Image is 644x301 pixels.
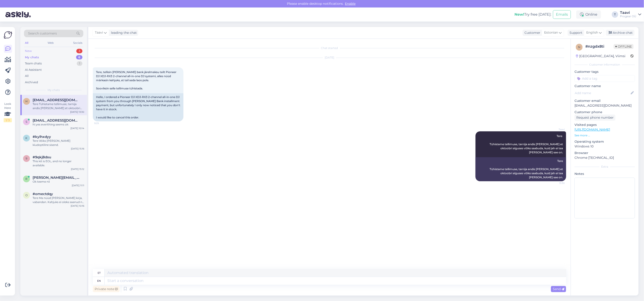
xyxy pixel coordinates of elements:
a: [URL][DOMAIN_NAME] [574,127,610,132]
div: Tere Ma nüüd [PERSON_NAME] kirja, vabandan. Kahjuks ei oleks saanud nii ehk naa laupäeval olime k... [33,196,84,204]
span: 9:29 [94,122,111,125]
p: Visited pages [574,122,635,127]
input: Add a tag [574,75,635,82]
div: Tere Tühistame tellimuse, tarnija andis [PERSON_NAME] et oktoobri alguses võiks saabuda, kuid jah... [33,102,84,110]
span: rene.rumberg@gmail.com [33,176,80,180]
div: Look Here [4,102,12,122]
div: Private note [93,286,120,292]
div: [DATE] 10:16 [71,204,84,208]
p: Browser [574,151,635,155]
div: Progear OÜ [620,15,636,18]
span: #kylhxdyy [33,135,51,139]
span: h [25,100,28,103]
div: et [98,269,101,277]
div: [DATE] 13:30 [70,110,84,114]
button: Emails [553,10,571,19]
div: This kit is EOL, and no longer available. [33,159,84,167]
span: henriraagmets2001@outlook.com [33,98,80,102]
div: All [25,74,29,78]
div: [GEOGRAPHIC_DATA], Viimsi [576,54,625,59]
a: TaaviProgear OÜ [620,11,641,18]
span: Taavi [548,128,565,131]
div: 3 [76,49,82,53]
div: Team chats [25,61,42,66]
div: [DATE] 11:11 [72,184,84,187]
div: T [612,11,618,18]
div: Hello, I ordered a Pioneer DJ XDJ-RX3 2-channel all-in-one DJ system from you through [PERSON_NAM... [93,93,183,121]
div: Online [576,10,601,19]
span: Offline [614,44,634,49]
div: Customer [523,30,540,35]
p: Windows 10 [574,144,635,149]
div: Archived [25,80,38,85]
input: Add name [575,91,630,95]
div: Try free [DATE]: [514,12,551,17]
div: Tere Võiks [PERSON_NAME] kiudoptiline sisend. [33,139,84,147]
b: New! [514,12,524,17]
div: Request phone number [574,115,615,121]
div: AI Assistant [25,68,42,72]
div: Taavi [620,11,636,15]
div: Tere Tühistame tellimuse, tarnija andis [PERSON_NAME] et oktoobri alguses võiks saabuda, kuid jah... [476,157,566,181]
span: r [26,177,28,181]
div: [DATE] 10:14 [70,127,84,130]
span: English [586,30,598,35]
div: Chat started [93,46,566,50]
div: en [97,277,101,285]
span: My chats [48,88,60,92]
div: [DATE] 15:16 [71,147,84,150]
span: Tere, tellisin [PERSON_NAME] bank järelmaksu teilt Pioneer DJ XDJ-RX3 2-channel all-in-one DJ sys... [96,70,177,90]
span: #omectdqy [33,192,53,196]
span: Search customers [28,31,57,36]
div: leading the chat [109,30,137,35]
div: 1 [77,61,82,66]
span: S [26,120,27,123]
div: [DATE] [93,56,566,60]
span: Soirexen@gmail.com [33,118,80,122]
div: Extra [574,165,635,169]
p: Customer email [574,98,635,103]
div: New [25,49,32,53]
span: Taavi [95,30,103,35]
div: Customer information [574,63,635,67]
p: Customer tags [574,69,635,74]
span: o [25,193,28,197]
span: Send [553,287,564,291]
p: Chrome [TECHNICAL_ID] [574,155,635,160]
div: Socials [72,40,83,46]
span: 13:30 [548,181,565,185]
div: Archive chat [606,30,634,36]
div: hi yes everithing seems ok [33,122,84,127]
div: # nzgdx8ti [585,44,614,49]
p: Operating system [574,139,635,144]
span: n [578,45,580,49]
div: All [24,40,29,46]
div: Ok teeme nii [33,180,84,184]
div: Support [568,30,582,35]
span: 9 [26,157,27,160]
span: #9qkj8dsu [33,155,51,159]
span: k [26,136,28,140]
p: Notes [574,171,635,176]
p: See more ... [574,133,635,137]
p: [EMAIL_ADDRESS][DOMAIN_NAME] [574,103,635,108]
img: Askly Logo [4,31,12,39]
span: Enable [344,2,357,6]
div: My chats [25,55,39,60]
div: [DATE] 15:12 [71,167,84,171]
p: Customer name [574,84,635,88]
div: 6 [76,55,82,60]
div: Web [47,40,55,46]
div: 1 / 3 [4,118,12,122]
span: Tere Tühistame tellimuse, tarnija andis [PERSON_NAME] et oktoobri alguses võiks saabuda, kuid jah... [489,134,564,154]
span: Estonian [544,30,558,35]
p: Customer phone [574,110,635,115]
